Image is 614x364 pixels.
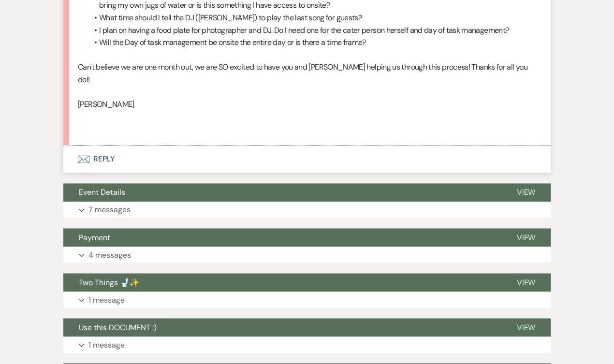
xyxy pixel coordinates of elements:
span: View [516,322,535,332]
span: View [516,232,535,242]
button: 1 message [63,336,551,353]
button: View [501,228,551,247]
span: View [516,187,535,197]
span: Two Things 🚽✨ [79,277,139,287]
button: Reply [63,146,551,173]
button: 7 messages [63,202,551,218]
button: 4 messages [63,247,551,263]
span: Will the Day of task management be onsite the entire day or is there a time frame? [99,37,366,47]
p: 4 messages [88,248,131,261]
button: Two Things 🚽✨ [63,273,501,291]
button: Payment [63,228,501,247]
span: View [516,277,535,287]
span: Event Details [79,187,125,197]
p: 1 message [88,293,125,306]
span: [PERSON_NAME] [78,99,134,109]
button: Event Details [63,183,501,202]
button: View [501,183,551,202]
button: View [501,273,551,291]
button: 1 message [63,291,551,308]
span: Use this DOCUMENT :) [79,322,157,332]
span: What time should I tell the DJ ([PERSON_NAME]) to play the last song for guests? [99,13,362,23]
p: 1 message [88,338,125,351]
button: View [501,318,551,336]
span: I plan on having a food plate for photographer and DJ. Do I need one for the cater person herself... [99,25,509,35]
button: Use this DOCUMENT :) [63,318,501,336]
p: 7 messages [88,204,131,216]
span: Can't believe we are one month out, we are SO excited to have you and [PERSON_NAME] helping us th... [78,62,527,85]
span: Payment [79,232,110,242]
